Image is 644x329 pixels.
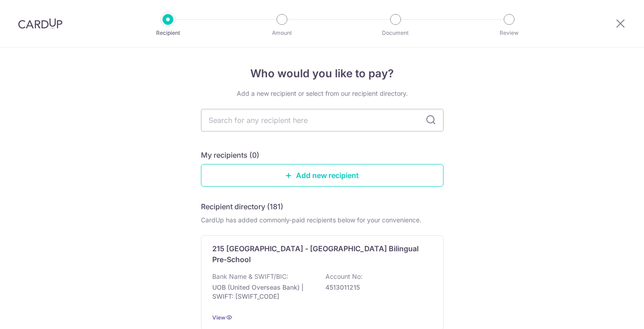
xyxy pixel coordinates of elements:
p: Amount [248,28,315,38]
p: 215 [GEOGRAPHIC_DATA] - [GEOGRAPHIC_DATA] Bilingual Pre-School [212,243,421,265]
a: Add new recipient [201,164,444,187]
h5: Recipient directory (181) [201,201,283,212]
p: Account No: [325,272,363,281]
p: Review [476,28,543,38]
p: Recipient [134,28,201,38]
p: UOB (United Overseas Bank) | SWIFT: [SWIFT_CODE] [212,283,314,301]
h4: Who would you like to pay? [201,66,444,82]
p: Document [362,28,429,38]
h5: My recipients (0) [201,150,259,160]
div: CardUp has added commonly-paid recipients below for your convenience. [201,216,444,225]
input: Search for any recipient here [201,109,444,132]
div: Add a new recipient or select from our recipient directory. [201,89,444,98]
img: CardUp [18,18,62,29]
p: 4513011215 [325,283,427,292]
p: Bank Name & SWIFT/BIC: [212,272,288,281]
a: View [212,314,225,321]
